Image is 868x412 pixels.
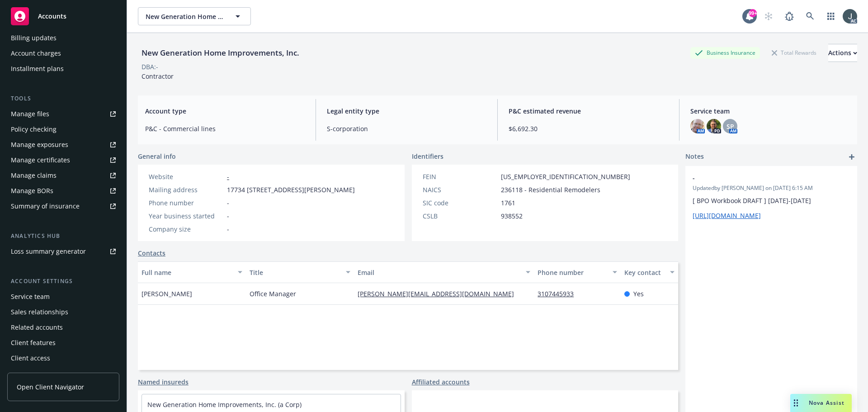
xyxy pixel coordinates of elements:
[423,211,497,221] div: CSLB
[358,268,520,277] div: Email
[693,196,850,205] p: [ BPO Workbook DRAFT ] [DATE]-[DATE]
[707,119,721,133] img: photo
[846,152,857,162] a: add
[246,261,354,283] button: Title
[690,106,850,116] span: Service team
[7,199,119,213] a: Summary of insurance
[828,44,857,62] div: Actions
[759,7,778,25] a: Start snowing
[327,124,486,133] span: S-corporation
[142,289,192,298] span: [PERSON_NAME]
[809,399,844,407] span: Nova Assist
[142,268,232,277] div: Full name
[693,173,826,183] span: -
[7,122,119,137] a: Policy checking
[7,244,119,259] a: Loss summary generator
[149,211,223,221] div: Year business started
[538,289,581,298] a: 3107445933
[501,172,630,181] span: [US_EMPLOYER_IDENTIFICATION_NUMBER]
[7,94,119,103] div: Tools
[7,351,119,365] a: Client access
[828,44,857,62] button: Actions
[538,268,607,277] div: Phone number
[149,198,223,208] div: Phone number
[624,268,665,277] div: Key contact
[11,153,70,167] div: Manage certificates
[38,13,66,20] span: Accounts
[250,289,296,298] span: Office Manager
[227,172,229,181] a: -
[11,305,68,319] div: Sales relationships
[7,305,119,319] a: Sales relationships
[11,336,56,350] div: Client features
[17,382,84,392] span: Open Client Navigator
[7,277,119,286] div: Account settings
[145,124,305,133] span: P&C - Commercial lines
[749,9,757,17] div: 99+
[11,62,64,76] div: Installment plans
[423,198,497,208] div: SIC code
[7,289,119,304] a: Service team
[227,198,229,208] span: -
[149,172,223,181] div: Website
[801,7,819,25] a: Search
[227,185,355,194] span: 17734 [STREET_ADDRESS][PERSON_NAME]
[7,153,119,167] a: Manage certificates
[509,106,668,116] span: P&C estimated revenue
[7,31,119,45] a: Billing updates
[138,47,303,59] div: New Generation Home Improvements, Inc.
[7,107,119,121] a: Manage files
[358,289,521,298] a: [PERSON_NAME][EMAIL_ADDRESS][DOMAIN_NAME]
[7,168,119,183] a: Manage claims
[354,261,534,283] button: Email
[790,394,802,412] div: Drag to move
[138,152,176,161] span: General info
[11,107,49,121] div: Manage files
[790,394,852,412] button: Nova Assist
[149,185,223,194] div: Mailing address
[780,7,798,25] a: Report a Bug
[822,7,840,25] a: Switch app
[7,320,119,335] a: Related accounts
[423,172,497,181] div: FEIN
[693,184,850,192] span: Updated by [PERSON_NAME] on [DATE] 6:15 AM
[142,62,158,71] div: DBA: -
[327,106,486,116] span: Legal entity type
[138,377,189,387] a: Named insureds
[11,289,50,304] div: Service team
[7,232,119,241] div: Analytics hub
[11,184,53,198] div: Manage BORs
[412,152,443,161] span: Identifiers
[11,351,50,365] div: Client access
[621,261,678,283] button: Key contact
[11,122,57,137] div: Policy checking
[11,31,57,45] div: Billing updates
[7,184,119,198] a: Manage BORs
[501,198,515,208] span: 1761
[690,119,705,133] img: photo
[146,12,224,21] span: New Generation Home Improvements, Inc.
[509,124,668,133] span: $6,692.30
[7,62,119,76] a: Installment plans
[11,168,57,183] div: Manage claims
[726,122,734,131] span: SP
[7,336,119,350] a: Client features
[412,377,470,387] a: Affiliated accounts
[693,211,761,220] a: [URL][DOMAIN_NAME]
[7,4,119,29] a: Accounts
[11,46,61,61] div: Account charges
[142,72,174,81] span: Contractor
[633,289,644,298] span: Yes
[227,211,229,221] span: -
[138,261,246,283] button: Full name
[147,400,302,409] a: New Generation Home Improvements, Inc. (a Corp)
[767,47,821,58] div: Total Rewards
[843,9,857,24] img: photo
[7,137,119,152] a: Manage exposures
[501,185,600,194] span: 236118 - Residential Remodelers
[138,7,251,25] button: New Generation Home Improvements, Inc.
[11,137,68,152] div: Manage exposures
[11,244,86,259] div: Loss summary generator
[250,268,340,277] div: Title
